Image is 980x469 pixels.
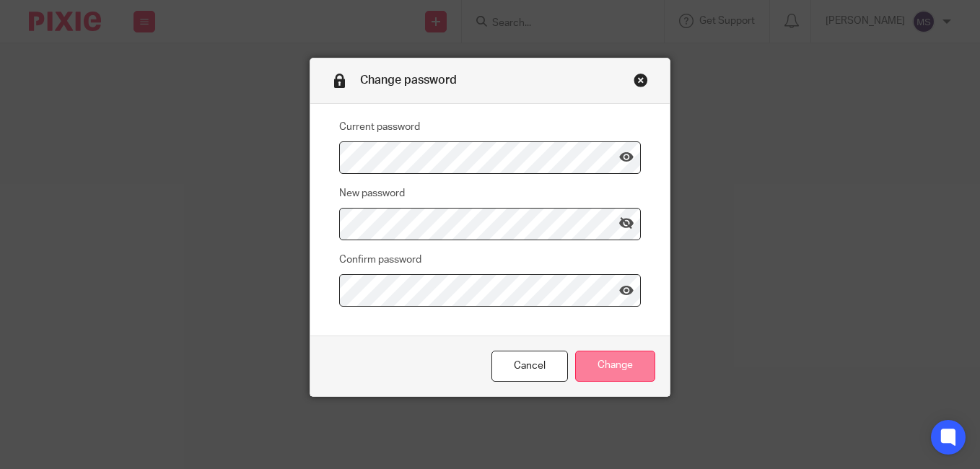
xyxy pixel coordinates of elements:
[339,186,405,201] label: New password
[491,351,568,382] a: Cancel
[339,120,420,134] label: Current password
[360,74,457,86] span: Change password
[575,351,655,382] input: Change
[634,73,648,92] a: Close this dialog window
[339,253,421,267] label: Confirm password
